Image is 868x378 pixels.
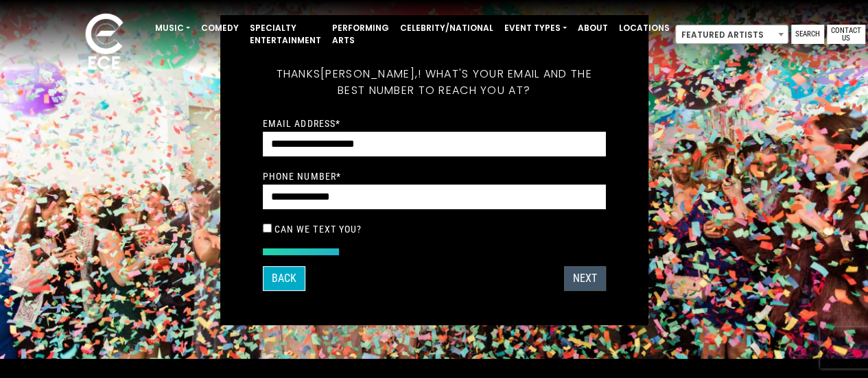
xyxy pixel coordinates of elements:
h5: Thanks ! What's your email and the best number to reach you at? [263,49,606,115]
a: About [572,16,613,40]
a: Locations [613,16,675,40]
a: Specialty Entertainment [244,16,327,52]
label: Email Address [263,117,341,130]
span: Featured Artists [676,25,788,45]
label: Can we text you? [274,223,362,235]
a: Music [150,16,196,40]
span: Featured Artists [675,25,788,44]
img: ece_new_logo_whitev2-1.png [70,10,139,76]
a: Contact Us [827,25,865,44]
a: Comedy [196,16,244,40]
a: Performing Arts [327,16,395,52]
button: Next [564,266,606,291]
button: Back [263,266,305,291]
a: Search [791,25,824,44]
a: Celebrity/National [395,16,499,40]
label: Phone Number [263,170,342,182]
a: Event Types [499,16,572,40]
